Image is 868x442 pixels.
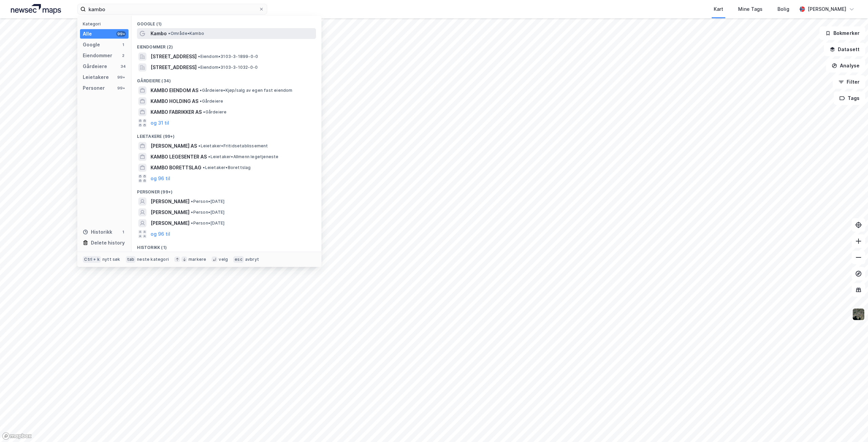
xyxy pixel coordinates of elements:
[191,199,193,204] span: •
[191,210,224,215] span: Person • [DATE]
[126,256,136,263] div: tab
[151,197,190,206] span: [PERSON_NAME]
[132,184,321,196] div: Personer (99+)
[132,39,321,51] div: Eiendommer (2)
[233,256,244,263] div: esc
[191,220,193,226] span: •
[151,230,170,238] button: og 96 til
[191,210,193,215] span: •
[245,257,259,262] div: avbryt
[198,54,200,59] span: •
[203,109,226,115] span: Gårdeiere
[198,143,268,149] span: Leietaker • Fritidsetablissement
[203,165,205,170] span: •
[116,85,126,91] div: 99+
[738,5,763,13] div: Mine Tags
[120,64,126,69] div: 34
[777,5,789,13] div: Bolig
[834,409,868,442] iframe: Chat Widget
[91,239,125,247] div: Delete history
[151,208,190,216] span: [PERSON_NAME]
[120,229,126,235] div: 1
[83,228,112,236] div: Historikk
[151,97,198,105] span: KAMBO HOLDING AS
[208,154,210,159] span: •
[833,75,865,89] button: Filter
[102,257,120,262] div: nytt søk
[208,154,278,160] span: Leietaker • Allmenn legetjeneste
[203,109,205,114] span: •
[168,31,170,36] span: •
[83,21,129,26] div: Kategori
[191,199,224,204] span: Person • [DATE]
[203,165,251,170] span: Leietaker • Borettslag
[83,30,92,38] div: Alle
[151,52,197,61] span: [STREET_ADDRESS]
[137,257,169,262] div: neste kategori
[198,65,258,70] span: Eiendom • 3103-3-1032-0-0
[824,43,865,56] button: Datasett
[151,174,170,183] button: og 96 til
[198,54,258,59] span: Eiendom • 3103-3-1899-0-0
[151,153,207,161] span: KAMBO LEGESENTER AS
[2,432,32,440] a: Mapbox homepage
[151,86,198,94] span: KAMBO EIENDOM AS
[200,99,202,104] span: •
[834,91,865,105] button: Tags
[132,239,321,252] div: Historikk (1)
[83,41,100,49] div: Google
[198,65,200,70] span: •
[151,119,169,127] button: og 31 til
[151,142,197,150] span: [PERSON_NAME] AS
[219,257,228,262] div: velg
[116,31,126,37] div: 99+
[83,256,101,263] div: Ctrl + k
[132,128,321,141] div: Leietakere (99+)
[83,62,107,70] div: Gårdeiere
[200,88,202,93] span: •
[83,84,105,92] div: Personer
[132,73,321,85] div: Gårdeiere (34)
[808,5,846,13] div: [PERSON_NAME]
[120,53,126,58] div: 2
[200,88,292,93] span: Gårdeiere • Kjøp/salg av egen fast eiendom
[11,4,61,14] img: logo.a4113a55bc3d86da70a041830d287a7e.svg
[834,409,868,442] div: Kontrollprogram for chat
[714,5,723,13] div: Kart
[151,63,197,71] span: [STREET_ADDRESS]
[83,73,109,81] div: Leietakere
[191,220,224,226] span: Person • [DATE]
[151,219,190,227] span: [PERSON_NAME]
[151,108,202,116] span: KAMBO FABRIKKER AS
[189,257,206,262] div: markere
[826,59,865,72] button: Analyse
[198,143,200,148] span: •
[820,26,865,40] button: Bokmerker
[151,164,201,172] span: KAMBO BORETTSLAG
[852,308,865,321] img: 9k=
[120,42,126,47] div: 1
[132,16,321,28] div: Google (1)
[168,31,204,36] span: Område • Kambo
[200,99,223,104] span: Gårdeiere
[83,51,112,60] div: Eiendommer
[116,75,126,80] div: 99+
[86,4,259,14] input: Søk på adresse, matrikkel, gårdeiere, leietakere eller personer
[151,29,167,38] span: Kambo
